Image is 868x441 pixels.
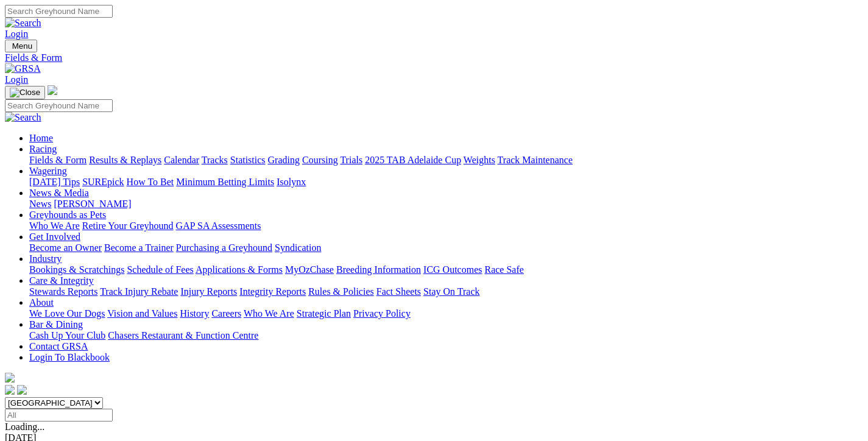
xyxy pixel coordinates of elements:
[29,220,80,231] a: Who We Are
[29,177,80,187] a: [DATE] Tips
[82,220,174,231] a: Retire Your Greyhound
[100,286,178,297] a: Track Injury Rebate
[108,330,258,340] a: Chasers Restaurant & Function Centre
[275,242,321,253] a: Syndication
[29,220,863,231] div: Greyhounds as Pets
[176,242,272,253] a: Purchasing a Greyhound
[29,352,110,362] a: Login To Blackbook
[5,74,28,85] a: Login
[277,177,306,187] a: Isolynx
[29,330,863,341] div: Bar & Dining
[5,373,15,383] img: logo-grsa-white.png
[29,264,124,275] a: Bookings & Scratchings
[5,99,113,112] input: Search
[104,242,174,253] a: Become a Trainer
[17,385,27,395] img: twitter.svg
[5,112,41,123] img: Search
[29,210,106,220] a: Greyhounds as Pets
[297,308,351,319] a: Strategic Plan
[12,41,32,51] span: Menu
[29,133,53,143] a: Home
[5,52,863,63] a: Fields & Form
[29,242,102,253] a: Become an Owner
[29,177,863,188] div: Wagering
[176,177,274,187] a: Minimum Betting Limits
[127,264,193,275] a: Schedule of Fees
[89,155,161,165] a: Results & Replays
[340,155,362,165] a: Trials
[5,5,113,18] input: Search
[29,308,105,319] a: We Love Our Dogs
[29,199,863,210] div: News & Media
[82,177,124,187] a: SUREpick
[29,297,54,308] a: About
[29,264,863,275] div: Industry
[5,40,37,52] button: Toggle navigation
[29,330,105,340] a: Cash Up Your Club
[29,286,97,297] a: Stewards Reports
[498,155,573,165] a: Track Maintenance
[423,264,482,275] a: ICG Outcomes
[308,286,374,297] a: Rules & Policies
[29,308,863,319] div: About
[180,308,209,319] a: History
[29,275,94,286] a: Care & Integrity
[5,385,15,395] img: facebook.svg
[268,155,300,165] a: Grading
[29,242,863,253] div: Get Involved
[48,85,57,95] img: logo-grsa-white.png
[423,286,479,297] a: Stay On Track
[202,155,228,165] a: Tracks
[5,422,44,432] span: Loading...
[127,177,174,187] a: How To Bet
[285,264,334,275] a: MyOzChase
[29,341,88,351] a: Contact GRSA
[29,231,80,242] a: Get Involved
[29,253,62,264] a: Industry
[29,319,83,330] a: Bar & Dining
[176,220,261,231] a: GAP SA Assessments
[5,409,113,422] input: Select date
[365,155,461,165] a: 2025 TAB Adelaide Cup
[5,63,41,74] img: GRSA
[54,199,131,209] a: [PERSON_NAME]
[376,286,421,297] a: Fact Sheets
[10,88,40,97] img: Close
[244,308,294,319] a: Who We Are
[180,286,237,297] a: Injury Reports
[484,264,523,275] a: Race Safe
[196,264,283,275] a: Applications & Forms
[5,86,45,99] button: Toggle navigation
[29,199,51,209] a: News
[29,144,57,154] a: Racing
[336,264,421,275] a: Breeding Information
[5,29,28,39] a: Login
[239,286,306,297] a: Integrity Reports
[302,155,338,165] a: Coursing
[464,155,495,165] a: Weights
[353,308,411,319] a: Privacy Policy
[29,155,863,166] div: Racing
[29,188,89,198] a: News & Media
[29,155,86,165] a: Fields & Form
[107,308,177,319] a: Vision and Values
[5,18,41,29] img: Search
[230,155,266,165] a: Statistics
[29,286,863,297] div: Care & Integrity
[211,308,241,319] a: Careers
[164,155,199,165] a: Calendar
[29,166,67,176] a: Wagering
